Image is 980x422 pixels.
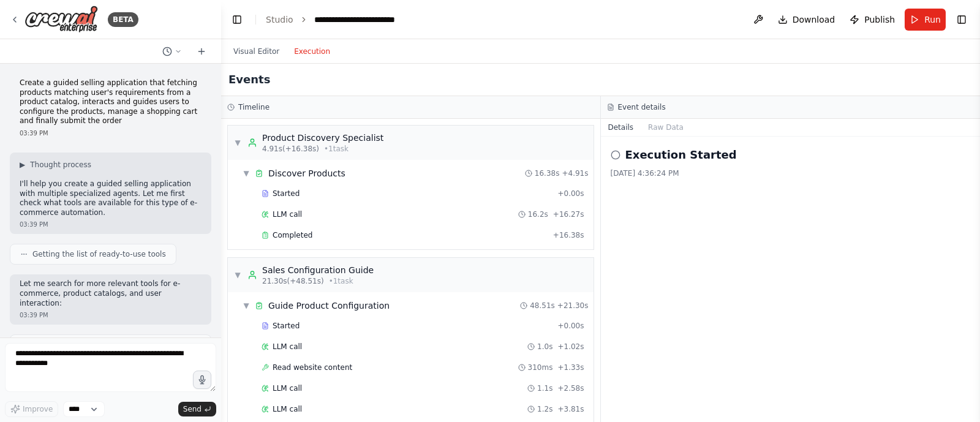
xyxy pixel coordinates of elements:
[528,209,548,219] span: 16.2s
[557,321,584,331] span: + 0.00s
[773,9,840,31] button: Download
[845,9,900,31] button: Publish
[557,189,584,198] span: + 0.00s
[953,11,970,28] button: Show right sidebar
[234,270,241,280] span: ▼
[268,167,345,179] div: Discover Products
[562,168,588,178] span: + 4.91s
[864,13,895,26] span: Publish
[601,119,641,136] button: Details
[157,44,187,59] button: Switch to previous chat
[193,371,211,389] button: Click to speak your automation idea
[243,168,250,178] span: ▼
[183,404,202,414] span: Send
[611,168,971,178] div: [DATE] 4:36:24 PM
[924,13,941,26] span: Run
[20,179,202,217] p: I'll help you create a guided selling application with multiple specialized agents. Let me first ...
[20,220,202,229] div: 03:39 PM
[273,230,312,240] span: Completed
[287,44,337,59] button: Execution
[20,129,202,138] div: 03:39 PM
[234,138,241,148] span: ▼
[273,342,302,352] span: LLM call
[262,264,374,276] div: Sales Configuration Guide
[273,189,300,198] span: Started
[108,12,138,27] div: BETA
[553,209,584,219] span: + 16.27s
[262,144,319,154] span: 4.91s (+16.38s)
[30,160,91,170] span: Thought process
[557,342,584,352] span: + 1.02s
[268,300,390,312] div: Guide Product Configuration
[641,119,691,136] button: Raw Data
[324,144,349,154] span: • 1 task
[530,301,555,311] span: 48.51s
[273,363,352,372] span: Read website content
[262,132,383,144] div: Product Discovery Specialist
[262,276,324,286] span: 21.30s (+48.51s)
[273,383,302,393] span: LLM call
[625,146,737,164] h2: Execution Started
[266,13,395,26] nav: breadcrumb
[528,363,553,372] span: 310ms
[557,363,584,372] span: + 1.33s
[266,15,293,24] a: Studio
[905,9,946,31] button: Run
[32,249,166,259] span: Getting the list of ready-to-use tools
[273,209,302,219] span: LLM call
[557,404,584,414] span: + 3.81s
[793,13,835,26] span: Download
[553,230,584,240] span: + 16.38s
[178,402,216,416] button: Send
[537,342,552,352] span: 1.0s
[20,160,91,170] button: ▶Thought process
[228,11,246,28] button: Hide left sidebar
[192,44,211,59] button: Start a new chat
[273,321,300,331] span: Started
[537,404,552,414] span: 1.2s
[557,301,589,311] span: + 21.30s
[537,383,552,393] span: 1.1s
[24,6,98,33] img: Logo
[226,44,287,59] button: Visual Editor
[20,279,202,308] p: Let me search for more relevant tools for e-commerce, product catalogs, and user interaction:
[243,301,250,311] span: ▼
[228,71,270,88] h2: Events
[535,168,560,178] span: 16.38s
[273,404,302,414] span: LLM call
[20,311,202,320] div: 03:39 PM
[5,401,58,417] button: Improve
[329,276,353,286] span: • 1 task
[238,102,269,112] h3: Timeline
[618,102,666,112] h3: Event details
[557,383,584,393] span: + 2.58s
[23,404,53,414] span: Improve
[20,78,202,126] p: Create a guided selling application that fetching products matching user's requirements from a pr...
[20,160,25,170] span: ▶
